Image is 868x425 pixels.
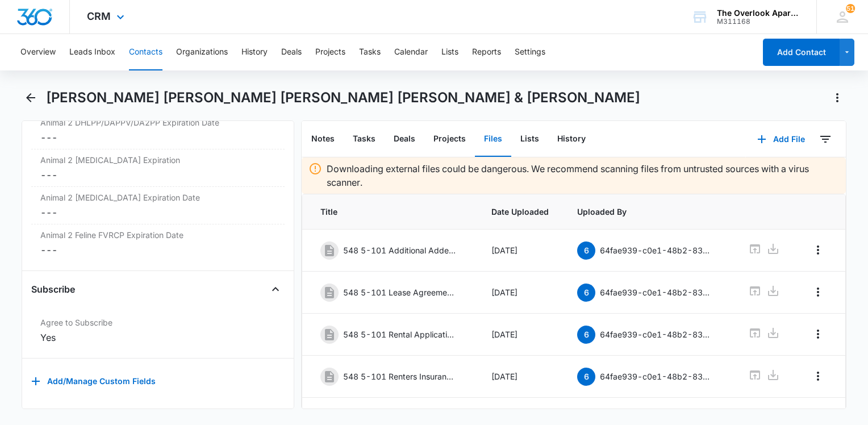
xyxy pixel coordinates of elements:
a: Add/Manage Custom Fields [31,380,156,390]
td: [DATE] [478,272,564,314]
dd: --- [40,206,276,219]
button: Overflow Menu [809,367,827,385]
td: [DATE] [478,356,564,398]
h1: [PERSON_NAME] [PERSON_NAME] [PERSON_NAME] [PERSON_NAME] & [PERSON_NAME] [46,89,640,106]
button: Tasks [344,122,385,157]
button: Tasks [359,34,381,70]
p: 64fae939-c0e1-48b2-8362-5020b578f76b [600,286,713,298]
p: 548 5-101 Additional Addendums.pdf [343,244,457,256]
dd: --- [40,168,276,182]
button: Close [266,280,285,298]
div: Agree to SubscribeYes [31,312,285,349]
span: 6 [577,284,595,302]
button: Projects [424,122,475,157]
label: Animal 2 [MEDICAL_DATA] Expiration Date [40,191,276,203]
span: Date Uploaded [491,206,550,218]
button: Lists [441,34,458,70]
button: Contacts [129,34,162,70]
div: Animal 2 Feline FVRCP Expiration Date--- [31,224,285,261]
button: Reports [472,34,501,70]
p: Downloading external files could be dangerous. We recommend scanning files from untrusted sources... [327,162,839,189]
div: account name [717,9,800,18]
p: 548 5-101 Renters Insurance.pdf [343,370,457,382]
p: 64fae939-c0e1-48b2-8362-5020b578f76b [600,370,713,382]
span: 51 [846,4,855,13]
button: Notes [302,122,344,157]
button: Lists [511,122,548,157]
button: Leads Inbox [69,34,115,70]
td: [DATE] [478,314,564,356]
p: 548 5-101 Lease Agreement.pdf [343,286,457,298]
td: [DATE] [478,230,564,272]
div: Animal 2 DHLPP/DAPPV/DA2PP Expiration Date--- [31,112,285,149]
span: 6 [577,368,595,386]
button: Organizations [176,34,228,70]
div: Yes [40,331,276,344]
p: 64fae939-c0e1-48b2-8362-5020b578f76b [600,328,713,340]
label: Agree to Subscribe [40,316,276,328]
dd: --- [40,243,276,257]
button: Add Contact [763,39,840,66]
dd: --- [40,131,276,144]
button: Add File [746,126,816,153]
button: Files [475,122,511,157]
span: 6 [577,241,595,260]
button: Actions [828,89,846,107]
button: Overflow Menu [809,325,827,343]
button: Overview [20,34,56,70]
button: Back [22,89,39,107]
span: CRM [87,10,111,22]
label: Animal 2 Feline FVRCP Expiration Date [40,229,276,241]
div: Animal 2 [MEDICAL_DATA] Expiration--- [31,149,285,187]
span: 6 [577,326,595,344]
button: Calendar [394,34,428,70]
label: Animal 2 DHLPP/DAPPV/DA2PP Expiration Date [40,116,276,128]
div: Animal 2 [MEDICAL_DATA] Expiration Date--- [31,187,285,224]
h4: Subscribe [31,282,75,296]
span: Title [320,206,464,218]
label: Animal 2 [MEDICAL_DATA] Expiration [40,154,276,166]
button: Filters [816,130,834,148]
div: notifications count [846,4,855,13]
button: History [241,34,268,70]
button: Deals [281,34,302,70]
p: 548 5-101 Rental Applications.pdf [343,328,457,340]
span: Uploaded By [577,206,721,218]
button: History [548,122,595,157]
button: Projects [315,34,345,70]
button: Overflow Menu [809,241,827,259]
div: account id [717,18,800,26]
button: Overflow Menu [809,283,827,301]
button: Deals [385,122,424,157]
button: Add/Manage Custom Fields [31,368,156,395]
p: 64fae939-c0e1-48b2-8362-5020b578f76b [600,244,713,256]
button: Settings [515,34,545,70]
